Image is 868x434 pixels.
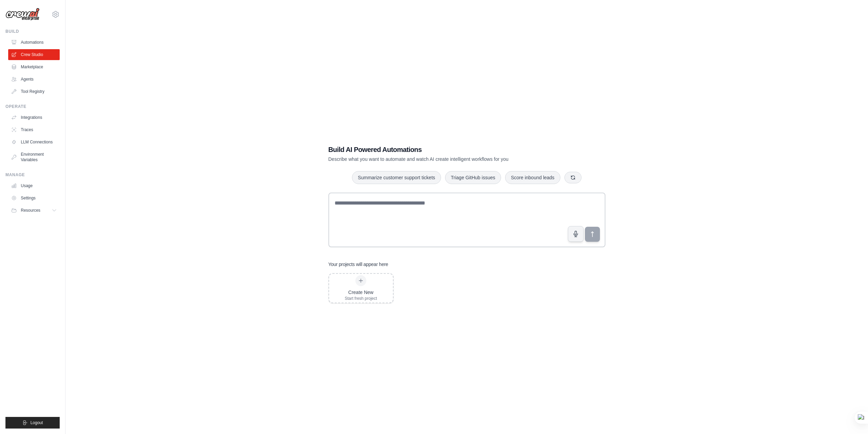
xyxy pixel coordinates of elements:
[5,172,60,178] div: Manage
[8,149,60,165] a: Environment Variables
[8,112,60,123] a: Integrations
[328,145,558,154] h1: Build AI Powered Automations
[21,208,40,213] span: Resources
[328,261,388,268] h3: Your projects will appear here
[568,226,584,242] button: Click to speak your automation idea
[5,417,60,429] button: Logout
[345,296,377,301] div: Start fresh project
[328,156,558,163] p: Describe what you want to automate and watch AI create intelligent workflows for you
[8,180,60,191] a: Usage
[8,86,60,97] a: Tool Registry
[352,171,441,184] button: Summarize customer support tickets
[8,37,60,48] a: Automations
[8,61,60,72] a: Marketplace
[8,193,60,204] a: Settings
[445,171,501,184] button: Triage GitHub issues
[564,172,582,183] button: Get new suggestions
[5,29,60,34] div: Build
[8,49,60,60] a: Crew Studio
[30,420,43,425] span: Logout
[8,137,60,148] a: LLM Connections
[8,124,60,135] a: Traces
[505,171,560,184] button: Score inbound leads
[5,104,60,109] div: Operate
[8,205,60,216] button: Resources
[5,8,40,21] img: Logo
[8,74,60,85] a: Agents
[345,289,377,296] div: Create New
